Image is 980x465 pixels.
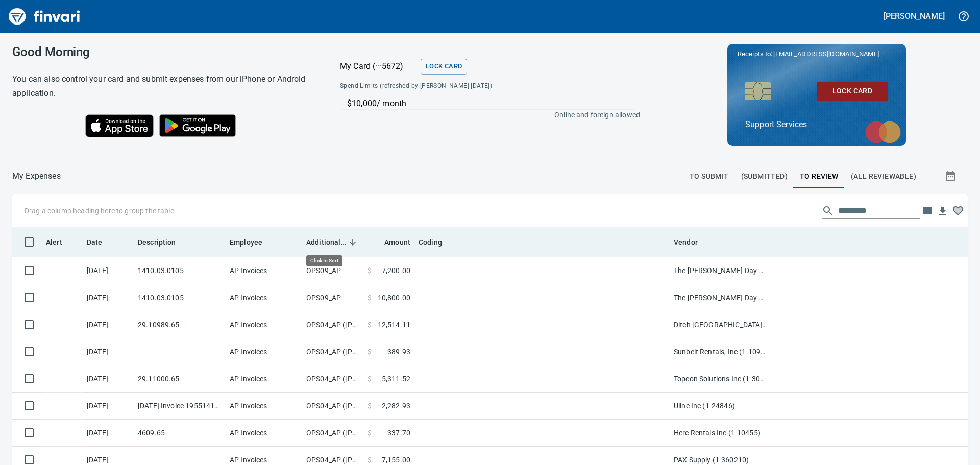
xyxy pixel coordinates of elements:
[83,365,134,393] td: [DATE]
[83,338,134,365] td: [DATE]
[226,365,302,393] td: AP Invoices
[226,338,302,365] td: AP Invoices
[367,265,372,276] span: $
[340,81,565,91] span: Spend Limits (refreshed by [PERSON_NAME] [DATE])
[382,265,410,276] span: 7,200.00
[825,85,880,97] span: Lock Card
[230,236,262,249] span: Employee
[670,420,772,447] td: Herc Rentals Inc (1-10455)
[367,401,372,411] span: $
[226,284,302,311] td: AP Invoices
[860,116,906,149] img: mastercard.svg
[347,97,635,110] p: $10,000 / month
[800,170,839,183] span: To Review
[382,374,410,384] span: 5,311.52
[134,311,226,338] td: 29.10989.65
[12,170,61,182] p: My Expenses
[851,170,916,183] span: (All Reviewable)
[6,4,83,29] img: Finvari
[367,455,372,465] span: $
[367,320,372,330] span: $
[83,311,134,338] td: [DATE]
[674,236,711,249] span: Vendor
[670,393,772,420] td: Uline Inc (1-24846)
[920,203,935,218] button: Choose columns to display
[226,257,302,284] td: AP Invoices
[884,11,945,21] h5: [PERSON_NAME]
[302,257,363,284] td: OPS09_AP
[83,420,134,447] td: [DATE]
[738,49,896,59] p: Receipts to:
[741,170,788,183] span: (Submitted)
[817,82,888,101] button: Lock Card
[367,347,372,357] span: $
[670,365,772,393] td: Topcon Solutions Inc (1-30481)
[935,204,950,219] button: Download Table
[367,428,372,438] span: $
[226,311,302,338] td: AP Invoices
[83,284,134,311] td: [DATE]
[154,109,241,142] img: Get it on Google Play
[134,257,226,284] td: 1410.03.0105
[382,401,410,411] span: 2,282.93
[87,236,116,249] span: Date
[302,338,363,365] td: OPS04_AP ([PERSON_NAME], [PERSON_NAME], [PERSON_NAME], [PERSON_NAME], [PERSON_NAME])
[670,284,772,311] td: The [PERSON_NAME] Day Co. (1-39396)
[302,393,363,420] td: OPS04_AP ([PERSON_NAME], [PERSON_NAME], [PERSON_NAME], [PERSON_NAME], [PERSON_NAME])
[387,347,410,357] span: 389.93
[772,49,879,59] span: [EMAIL_ADDRESS][DOMAIN_NAME]
[134,393,226,420] td: [DATE] Invoice 195514110 from Uline Inc (1-24846)
[85,114,154,137] img: Download on the App Store
[226,420,302,447] td: AP Invoices
[674,236,698,249] span: Vendor
[302,365,363,393] td: OPS04_AP ([PERSON_NAME], [PERSON_NAME], [PERSON_NAME], [PERSON_NAME], [PERSON_NAME])
[12,170,61,182] nav: breadcrumb
[134,420,226,447] td: 4609.65
[302,311,363,338] td: OPS04_AP ([PERSON_NAME], [PERSON_NAME], [PERSON_NAME], [PERSON_NAME], [PERSON_NAME])
[419,236,442,249] span: Coding
[670,257,772,284] td: The [PERSON_NAME] Day Co. (1-39396)
[367,292,372,303] span: $
[745,118,888,131] p: Support Services
[690,170,729,183] span: To Submit
[426,61,462,72] span: Lock Card
[12,72,314,101] h6: You can also control your card and submit expenses from our iPhone or Android application.
[419,236,455,249] span: Coding
[378,292,410,303] span: 10,800.00
[138,236,176,249] span: Description
[226,393,302,420] td: AP Invoices
[378,320,410,330] span: 12,514.11
[24,206,174,216] p: Drag a column heading here to group the table
[46,236,76,249] span: Alert
[302,284,363,311] td: OPS09_AP
[670,338,772,365] td: Sunbelt Rentals, Inc (1-10986)
[950,203,966,218] button: Column choices favorited. Click to reset to default
[138,236,189,249] span: Description
[421,59,467,75] button: Lock Card
[87,236,103,249] span: Date
[384,236,410,249] span: Amount
[134,284,226,311] td: 1410.03.0105
[371,236,410,249] span: Amount
[306,236,346,249] span: Additional Reviewer
[382,455,410,465] span: 7,155.00
[340,60,416,72] p: My Card (···5672)
[670,311,772,338] td: Ditch [GEOGRAPHIC_DATA] (1-10309)
[134,365,226,393] td: 29.11000.65
[387,428,410,438] span: 337.70
[332,110,640,120] p: Online and foreign allowed
[881,8,947,24] button: [PERSON_NAME]
[306,236,359,249] span: Additional Reviewer
[230,236,276,249] span: Employee
[12,45,314,59] h3: Good Morning
[46,236,62,249] span: Alert
[83,257,134,284] td: [DATE]
[302,420,363,447] td: OPS04_AP ([PERSON_NAME], [PERSON_NAME], [PERSON_NAME], [PERSON_NAME], [PERSON_NAME])
[83,393,134,420] td: [DATE]
[367,374,372,384] span: $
